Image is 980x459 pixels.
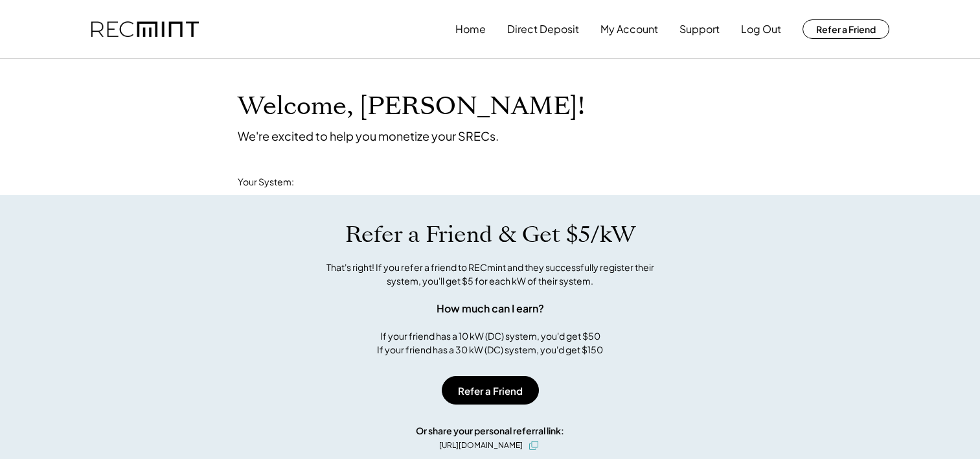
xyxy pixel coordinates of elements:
[238,176,294,189] div: Your System:
[442,376,539,405] button: Refer a Friend
[437,301,544,316] div: How much can I earn?
[238,128,499,143] div: We're excited to help you monetize your SRECs.
[741,16,781,42] button: Log Out
[238,91,585,122] h1: Welcome, [PERSON_NAME]!
[600,16,658,42] button: My Account
[679,16,720,42] button: Support
[91,21,199,38] img: recmint-logotype%403x.png
[416,424,564,438] div: Or share your personal referral link:
[526,438,541,453] button: click to copy
[507,16,579,42] button: Direct Deposit
[455,16,486,42] button: Home
[377,329,603,357] div: If your friend has a 10 kW (DC) system, you'd get $50 If your friend has a 30 kW (DC) system, you...
[345,221,635,248] h1: Refer a Friend & Get $5/kW
[803,19,889,39] button: Refer a Friend
[312,261,668,288] div: That's right! If you refer a friend to RECmint and they successfully register their system, you'l...
[439,440,523,451] div: [URL][DOMAIN_NAME]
